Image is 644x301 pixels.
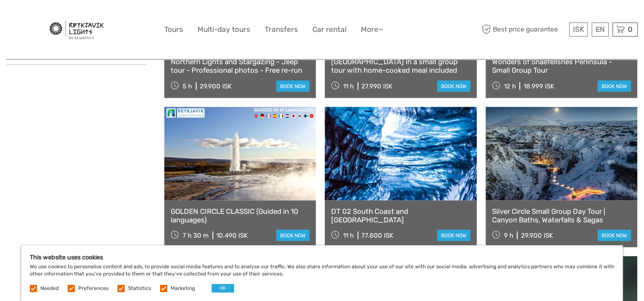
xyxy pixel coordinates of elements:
[437,80,470,91] a: book now
[492,207,631,224] a: Silver Circle Small Group Day Tour | Canyon Baths, Waterfalls & Sagas
[598,80,631,91] a: book now
[183,231,209,239] span: 7 h 30 m
[200,82,232,90] div: 29.900 ISK
[312,23,346,36] a: Car rental
[627,25,634,34] span: 0
[171,57,309,75] a: Northern Lights and Stargazing - Jeep tour - Professional photos - Free re-run
[276,230,309,241] a: book now
[183,82,192,90] span: 5 h
[521,231,552,239] div: 29.900 ISK
[480,23,567,37] span: Best price guarantee
[12,15,96,22] p: We're away right now. Please check back later!
[265,23,298,36] a: Transfers
[49,20,103,39] img: 101-176c781a-b593-4ce4-a17a-dea0efa8a601_logo_big.jpg
[331,57,470,75] a: [GEOGRAPHIC_DATA] in a small group tour with home-cooked meal included
[128,285,151,292] label: Statistics
[504,82,515,90] span: 12 h
[40,285,59,292] label: Needed
[331,207,470,224] a: DT 02 South Coast and [GEOGRAPHIC_DATA]
[523,82,554,90] div: 18.999 ISK
[573,25,584,34] span: ISK
[592,23,609,37] div: EN
[171,207,309,224] a: GOLDEN CIRCLE CLASSIC (Guided in 10 languages)
[437,230,470,241] a: book now
[21,245,623,301] div: We use cookies to personalise content and ads, to provide social media features and to analyse ou...
[78,285,109,292] label: Preferences
[504,231,513,239] span: 9 h
[343,82,354,90] span: 11 h
[361,82,392,90] div: 27.990 ISK
[164,23,183,36] a: Tours
[212,284,234,292] button: OK
[598,230,631,241] a: book now
[276,80,309,91] a: book now
[98,13,108,23] button: Open LiveChat chat widget
[361,23,383,36] a: More
[30,254,614,261] h5: This website uses cookies
[492,57,631,75] a: Wonders of Snaefellsnes Peninsula - Small Group Tour
[216,231,248,239] div: 10.490 ISK
[171,285,195,292] label: Marketing
[343,231,354,239] span: 11 h
[197,23,250,36] a: Multi-day tours
[361,231,393,239] div: 77.800 ISK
